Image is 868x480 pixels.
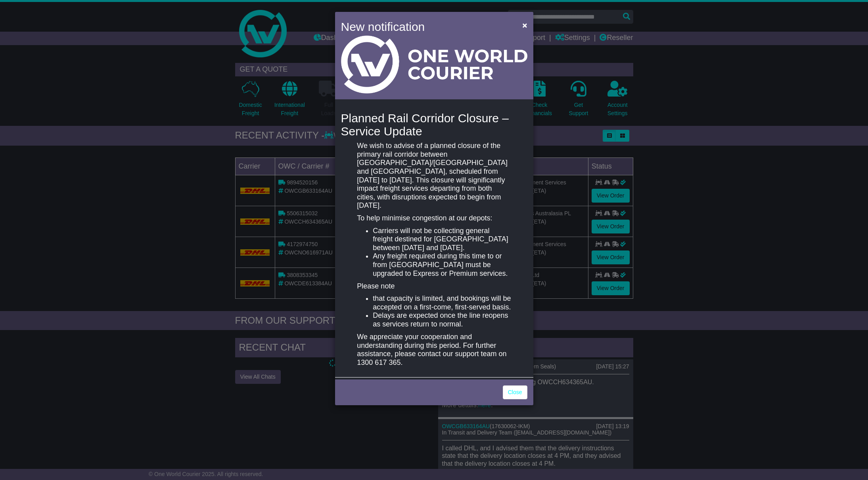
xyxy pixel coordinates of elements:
p: To help minimise congestion at our depots: [357,214,511,223]
p: We appreciate your cooperation and understanding during this period. For further assistance, plea... [357,333,511,367]
h4: New notification [341,18,511,36]
li: Carriers will not be collecting general freight destined for [GEOGRAPHIC_DATA] between [DATE] and... [373,227,511,252]
li: Any freight required during this time to or from [GEOGRAPHIC_DATA] must be upgraded to Express or... [373,252,511,278]
li: that capacity is limited, and bookings will be accepted on a first-come, first-served basis. [373,294,511,311]
span: × [522,21,527,30]
li: Delays are expected once the line reopens as services return to normal. [373,311,511,328]
button: Close [518,17,531,33]
img: Light [341,36,527,93]
a: Close [503,385,527,399]
h4: Planned Rail Corridor Closure – Service Update [341,112,527,138]
p: Please note [357,282,511,291]
p: We wish to advise of a planned closure of the primary rail corridor between [GEOGRAPHIC_DATA]/[GE... [357,142,511,210]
